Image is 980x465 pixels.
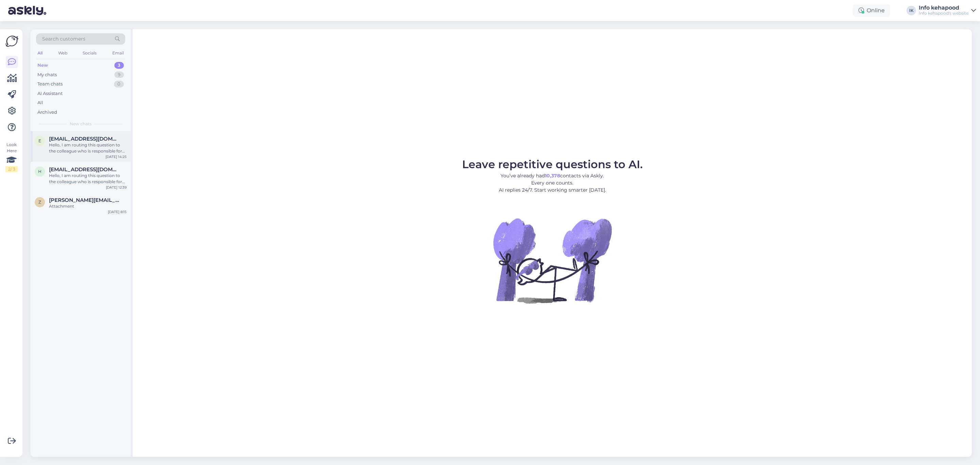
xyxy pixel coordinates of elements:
[49,142,127,154] div: Hello, I am routing this question to the colleague who is responsible for this topic. The reply m...
[5,166,18,172] div: 2 / 3
[37,109,57,116] div: Archived
[70,121,92,127] span: New chats
[38,199,41,205] span: z
[37,81,63,87] div: Team chats
[5,35,18,48] img: Askly Logo
[106,185,127,190] div: [DATE] 12:39
[919,5,976,16] a: Info kehapoodInfo kehapood's website
[462,172,643,194] p: You’ve already had contacts via Askly. Every one counts. AI replies 24/7. Start working smarter [...
[81,49,98,58] div: Socials
[36,49,44,58] div: All
[853,4,890,17] div: Online
[491,199,614,322] img: No Chat active
[49,166,120,173] span: hedvigheleen.saare@gmail.com
[114,62,124,69] div: 3
[906,6,916,15] div: IK
[5,142,18,172] div: Look Here
[545,173,560,179] b: 10,378
[38,169,42,174] span: h
[111,49,125,58] div: Email
[37,99,43,106] div: All
[105,154,127,159] div: [DATE] 14:25
[919,5,968,11] div: Info kehapood
[114,81,124,87] div: 0
[108,209,127,214] div: [DATE] 8:15
[57,49,69,58] div: Web
[919,11,968,16] div: Info kehapood's website
[49,197,120,203] span: zhanna@avaster.ee
[49,173,127,185] div: Hello, I am routing this question to the colleague who is responsible for this topic. The reply m...
[462,158,643,171] span: Leave repetitive questions to AI.
[49,136,120,142] span: emelkaraoglu44@gmail.com
[38,138,41,143] span: e
[37,62,48,69] div: New
[37,71,57,78] div: My chats
[49,203,127,209] div: Attachment
[37,90,63,97] div: AI Assistant
[114,71,124,78] div: 9
[42,35,85,43] span: Search customers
